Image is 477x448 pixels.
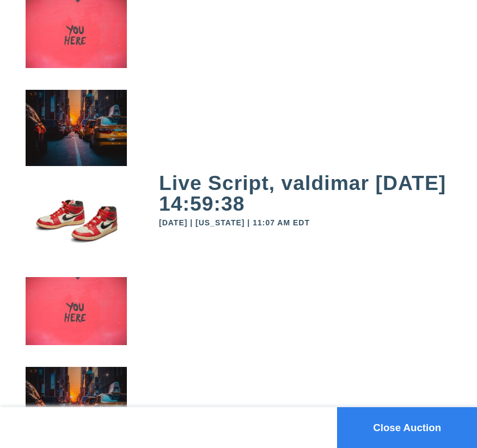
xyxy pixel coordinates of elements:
div: [DATE] | [US_STATE] | 11:07 AM EDT [159,219,451,226]
img: small [26,1,127,90]
img: small [26,90,127,188]
img: small [26,188,127,278]
div: Live Script, valdimar [DATE] 14:59:38 [159,173,451,214]
button: Close Auction [337,407,477,448]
